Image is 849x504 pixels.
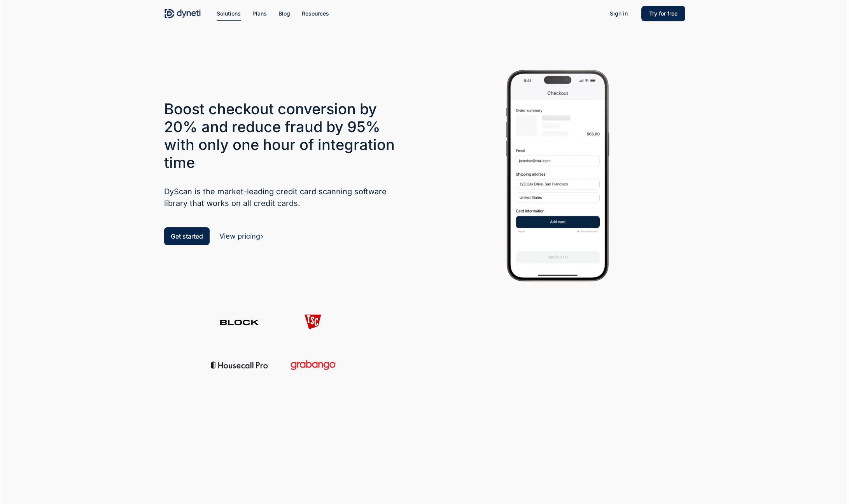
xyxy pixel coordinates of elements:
[280,311,346,331] img: client
[610,10,628,17] span: Sign in
[649,10,677,17] span: Try for free
[641,9,685,18] a: Try for free
[217,9,241,18] a: Solutions
[302,10,329,17] span: Resources
[302,9,329,18] a: Resources
[280,354,346,374] img: client
[171,232,203,240] span: Get started
[219,232,264,240] a: View pricing
[252,10,267,17] span: Plans
[207,311,272,331] img: client
[207,354,272,374] img: client
[164,8,201,19] img: Dyneti Technologies
[602,7,635,20] a: Sign in
[164,100,407,171] h3: Boost checkout conversion by 20% and reduce fraud by 95% with only one hour of integration time
[164,186,407,209] h5: DyScan is the market-leading credit card scanning software library that works on all credit cards.
[164,227,210,245] a: Get started
[217,10,241,17] span: Solutions
[252,9,267,18] a: Plans
[278,9,290,18] a: Blog
[278,10,290,17] span: Blog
